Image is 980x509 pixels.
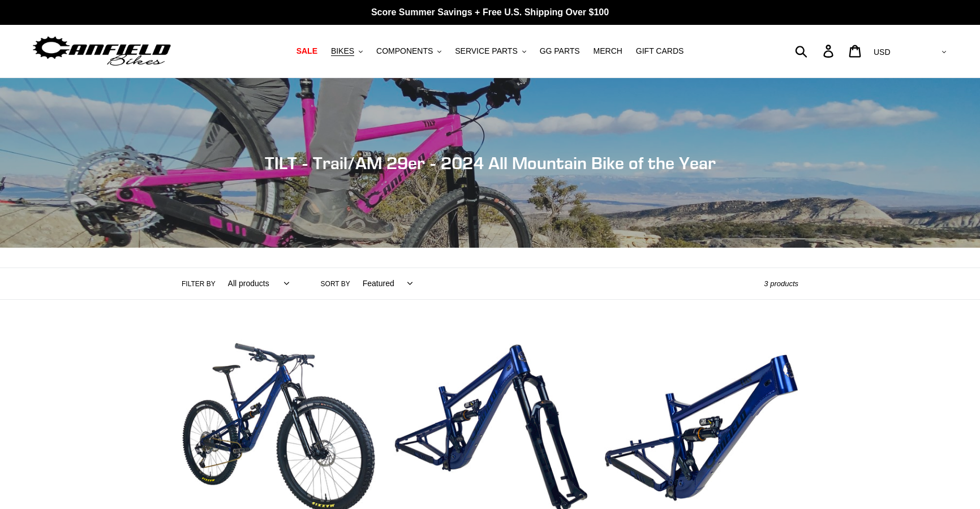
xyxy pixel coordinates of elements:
a: SALE [291,44,323,59]
span: MERCH [594,46,622,56]
label: Sort by [321,279,350,289]
a: GIFT CARDS [630,44,690,59]
span: SERVICE PARTS [455,46,517,56]
span: BIKES [331,46,354,56]
a: GG PARTS [534,44,586,59]
img: Canfield Bikes [31,33,173,69]
span: SALE [296,46,317,56]
button: SERVICE PARTS [449,44,531,59]
button: COMPONENTS [371,44,447,59]
span: GG PARTS [540,46,580,56]
button: BIKES [325,44,368,59]
label: Filter by [182,279,216,289]
input: Search [801,38,830,63]
span: TILT - Trail/AM 29er - 2024 All Mountain Bike of the Year [265,153,716,173]
span: GIFT CARDS [636,46,684,56]
span: 3 products [764,279,798,288]
span: COMPONENTS [376,46,433,56]
a: MERCH [588,44,628,59]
